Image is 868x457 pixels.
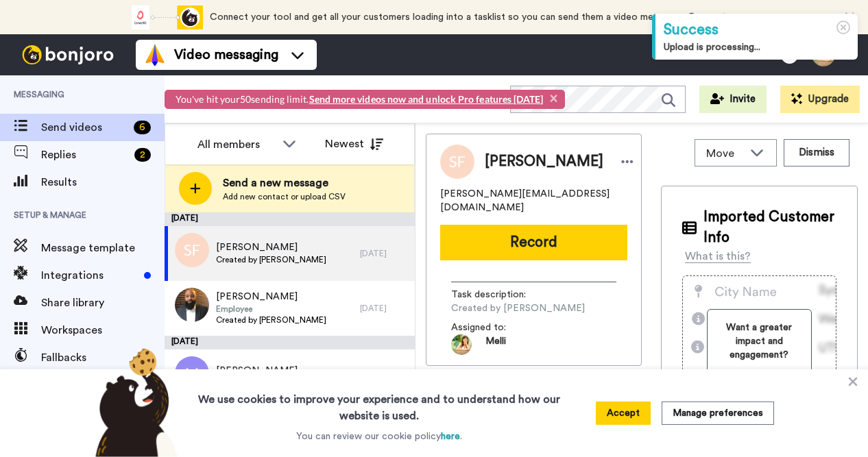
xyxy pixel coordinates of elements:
[175,233,209,267] img: sf.png
[223,191,346,202] span: Add new contact or upload CSV
[440,187,627,214] span: [PERSON_NAME][EMAIL_ADDRESS][DOMAIN_NAME]
[216,254,326,265] span: Created by [PERSON_NAME]
[719,367,800,449] span: Connect your tools to display your own customer data for more specialized messages
[451,321,547,334] span: Assigned to:
[165,336,415,349] div: [DATE]
[784,139,849,166] button: Dismiss
[706,145,743,162] span: Move
[309,93,544,105] a: Send more videos now and unlock Pro features [DATE]
[699,86,767,113] button: Invite
[360,303,408,314] div: [DATE]
[485,334,506,355] span: Melli
[41,322,165,338] span: Workspaces
[184,383,574,424] h3: We use cookies to improve your experience and to understand how our website is used.
[210,12,681,22] span: Connect your tool and get all your customers loading into a tasklist so you can send them a video...
[175,288,209,322] img: 32e5370d-c497-45b8-9f40-bec097ca8b36.jpg
[451,301,585,315] span: Created by [PERSON_NAME]
[41,240,165,256] span: Message template
[719,321,800,362] span: Want a greater impact and engagement?
[596,402,651,425] button: Accept
[175,356,209,391] img: m.png
[216,314,326,325] span: Created by [PERSON_NAME]
[16,45,119,64] img: bj-logo-header-white.svg
[685,248,751,264] div: What is this?
[550,91,557,106] button: Close
[550,91,557,106] span: ×
[128,5,203,29] div: animation
[315,130,394,158] button: Newest
[216,304,326,314] span: Employee
[134,121,151,134] div: 6
[360,248,408,259] div: [DATE]
[144,44,166,66] img: vm-color.svg
[176,93,544,105] span: You've hit your 50 sending limit.
[296,430,462,443] p: You can review our cookie policy .
[165,212,415,226] div: [DATE]
[41,174,165,190] span: Results
[780,86,860,113] button: Upgrade
[662,402,774,425] button: Manage preferences
[451,288,547,301] span: Task description :
[664,19,849,40] div: Success
[440,145,474,179] img: Image of Sarah Franks
[485,151,603,172] span: [PERSON_NAME]
[664,40,849,54] div: Upload is processing...
[197,136,276,153] div: All members
[441,432,460,441] a: here
[41,147,129,163] span: Replies
[41,295,165,311] span: Share library
[216,290,326,304] span: [PERSON_NAME]
[216,240,326,254] span: [PERSON_NAME]
[703,207,836,248] span: Imported Customer Info
[41,349,165,366] span: Fallbacks
[41,267,138,284] span: Integrations
[216,364,326,378] span: [PERSON_NAME]
[223,175,346,191] span: Send a new message
[451,334,472,355] img: 815f55b4-c7e2-435d-8cf4-d778ccc9db85-1666750680.jpg
[440,225,627,260] button: Record
[83,347,184,457] img: bear-with-cookie.png
[41,119,128,136] span: Send videos
[134,148,151,162] div: 2
[174,45,278,64] span: Video messaging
